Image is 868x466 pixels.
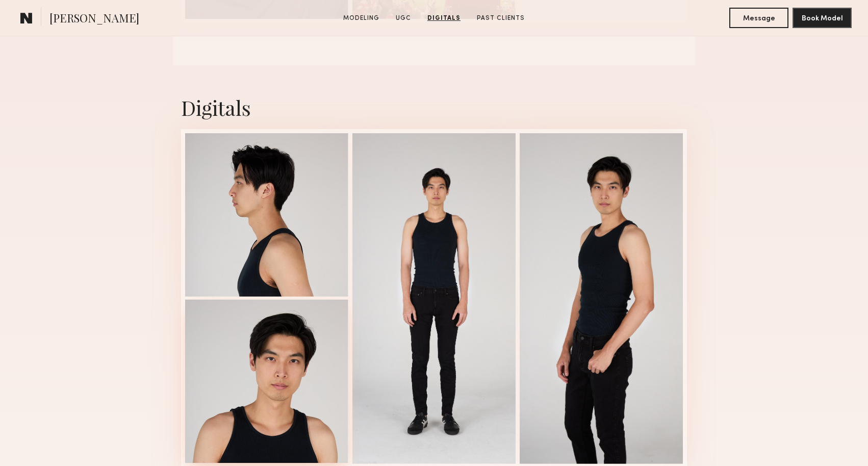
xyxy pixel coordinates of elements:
[423,14,465,23] a: Digitals
[339,14,384,23] a: Modeling
[793,13,852,22] a: Book Model
[729,8,788,28] button: Message
[793,8,852,28] button: Book Model
[181,94,687,121] div: Digitals
[392,14,415,23] a: UGC
[49,10,139,28] span: [PERSON_NAME]
[473,14,529,23] a: Past Clients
